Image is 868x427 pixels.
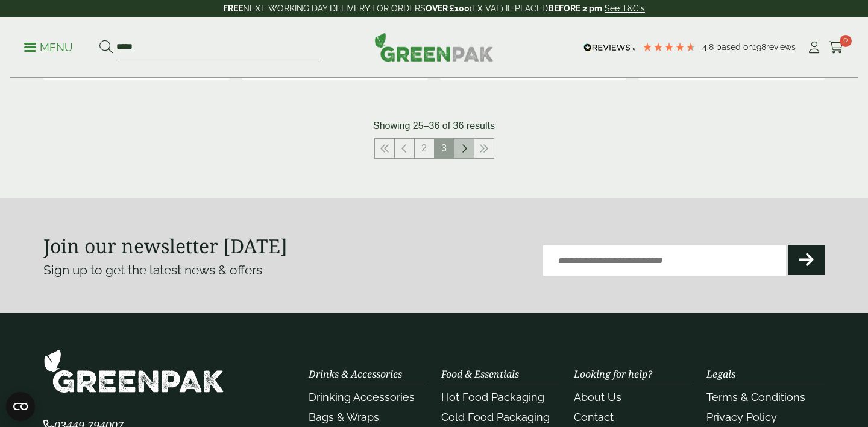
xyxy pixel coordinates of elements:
a: Terms & Conditions [706,391,805,403]
span: 4.8 [702,42,716,52]
a: Menu [24,40,73,52]
a: Drinking Accessories [309,391,415,403]
p: Showing 25–36 of 36 results [373,119,495,133]
a: Cold Food Packaging [441,411,550,423]
i: My Account [807,42,822,54]
strong: FREE [223,4,243,13]
a: 2 [415,139,434,158]
p: Sign up to get the latest news & offers [43,261,395,280]
img: GreenPak Supplies [374,33,494,62]
span: Based on [716,42,753,52]
span: 3 [435,139,454,158]
i: Cart [829,42,844,54]
img: GreenPak Supplies [43,349,224,393]
img: REVIEWS.io [583,43,636,52]
div: 4.79 Stars [642,42,696,52]
strong: Join our newsletter [DATE] [43,233,288,259]
span: reviews [766,42,796,52]
span: 0 [840,35,852,47]
a: Hot Food Packaging [441,391,544,403]
a: See T&C's [605,4,645,13]
a: 0 [829,39,844,57]
span: 198 [753,42,766,52]
button: Open CMP widget [6,392,35,421]
a: About Us [574,391,621,403]
strong: BEFORE 2 pm [548,4,602,13]
strong: OVER £100 [426,4,470,13]
a: Bags & Wraps [309,411,379,423]
a: Privacy Policy [706,411,777,423]
p: Menu [24,40,73,55]
a: Contact [574,411,614,423]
